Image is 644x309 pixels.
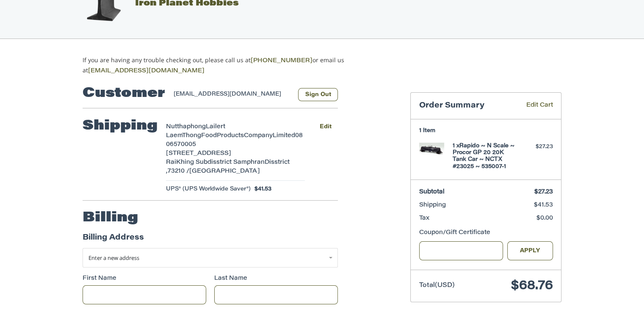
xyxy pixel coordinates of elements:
div: Coupon/Gift Certificate [419,229,553,237]
span: [GEOGRAPHIC_DATA] [189,168,260,174]
button: Sign Out [298,88,338,101]
button: Edit [313,121,338,133]
span: Shipping [419,202,446,208]
span: Enter a new address [88,254,139,262]
span: 73210 / [168,168,189,174]
div: [EMAIL_ADDRESS][DOMAIN_NAME] [174,90,290,101]
div: $27.23 [520,143,553,151]
h3: 1 Item [419,127,553,134]
a: [PHONE_NUMBER] [251,58,312,64]
legend: Billing Address [83,232,144,248]
span: Total (USD) [419,282,455,289]
h3: Order Summary [419,101,514,111]
span: Subtotal [419,189,445,195]
span: $68.76 [511,280,553,292]
h2: Billing [83,210,138,226]
span: [STREET_ADDRESS] [166,151,231,157]
a: Edit Cart [514,101,553,111]
input: Gift Certificate or Coupon Code [419,241,503,260]
span: $41.53 [534,202,553,208]
p: If you are having any trouble checking out, please call us at or email us at [83,55,371,76]
span: $27.23 [534,189,553,195]
h2: Shipping [83,118,158,135]
a: [EMAIL_ADDRESS][DOMAIN_NAME] [88,68,205,74]
h2: Customer [83,85,165,102]
span: Lailert [206,124,225,130]
span: $41.53 [251,185,272,193]
span: Nutthaphong [166,124,206,130]
a: Enter or select a different address [83,248,338,268]
h4: 1 x Rapido ~ N Scale ~ Procor GP 20 20K Tank Car ~ NCTX #23025 ~ 535007-1 [453,143,517,170]
button: Apply [507,241,553,260]
span: LaemThongFoodProductsCompanyLimited [166,133,295,139]
label: Last Name [214,274,338,283]
span: UPS® (UPS Worldwide Saver®) [166,185,251,193]
span: RaiKhing Subdisstrict SamphranDisstrict , [166,160,290,174]
span: $0.00 [536,215,553,221]
label: First Name [83,274,206,283]
span: Tax [419,215,429,221]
